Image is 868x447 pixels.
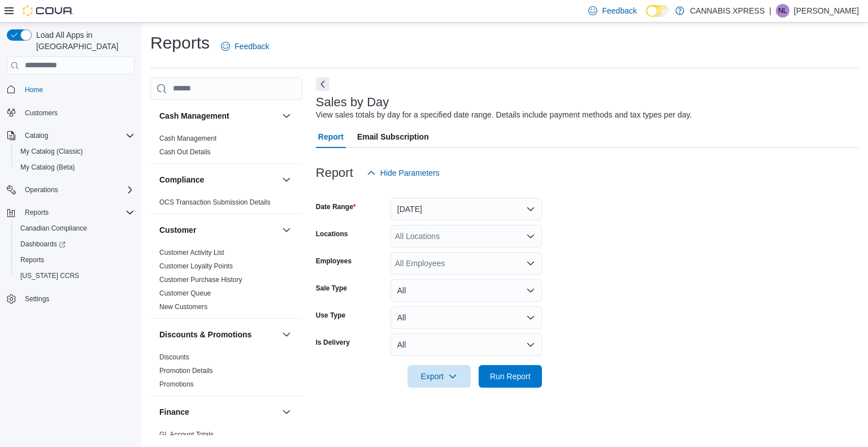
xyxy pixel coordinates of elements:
[16,145,88,158] a: My Catalog (Classic)
[407,365,471,388] button: Export
[159,147,211,157] span: Cash Out Details
[16,145,134,158] span: My Catalog (Classic)
[20,292,54,306] a: Settings
[20,255,44,264] span: Reports
[159,366,213,375] span: Promotion Details
[316,96,389,109] h3: Sales by Day
[159,302,207,311] span: New Customers
[159,329,251,340] h3: Discounts & Promotions
[11,144,139,159] button: My Catalog (Classic)
[2,105,139,121] button: Customers
[159,248,224,257] span: Customer Activity List
[159,329,277,340] button: Discounts & Promotions
[280,405,293,419] button: Finance
[16,269,134,283] span: Washington CCRS
[20,206,53,219] button: Reports
[150,350,302,396] div: Discounts & Promotions
[159,110,229,121] h3: Cash Management
[526,259,535,268] button: Open list of options
[159,353,189,361] a: Discounts
[20,183,63,197] button: Operations
[414,365,464,388] span: Export
[778,4,787,18] span: NL
[20,292,134,306] span: Settings
[20,224,87,233] span: Canadian Compliance
[20,206,134,219] span: Reports
[16,253,49,267] a: Reports
[159,174,277,185] button: Compliance
[316,311,345,320] label: Use Type
[159,174,204,185] h3: Compliance
[159,353,189,362] span: Discounts
[2,128,139,144] button: Catalog
[2,290,139,307] button: Settings
[159,430,214,439] span: GL Account Totals
[159,224,196,236] h3: Customer
[380,167,440,179] span: Hide Parameters
[159,289,211,297] a: Customer Queue
[159,406,189,418] h3: Finance
[159,224,277,236] button: Customer
[25,85,43,94] span: Home
[235,41,269,52] span: Feedback
[159,262,233,271] span: Customer Loyalty Points
[159,110,277,121] button: Cash Management
[159,198,271,206] a: OCS Transaction Submission Details
[159,198,271,207] span: OCS Transaction Submission Details
[2,205,139,220] button: Reports
[159,249,224,257] a: Customer Activity List
[7,77,134,337] nav: Complex example
[25,131,48,140] span: Catalog
[25,294,49,303] span: Settings
[316,229,348,238] label: Locations
[316,166,353,180] h3: Report
[20,147,83,156] span: My Catalog (Classic)
[769,4,771,18] p: |
[150,132,302,163] div: Cash Management
[316,202,356,211] label: Date Range
[776,4,789,18] div: Nathan Lawlor
[11,268,139,284] button: [US_STATE] CCRS
[280,109,293,123] button: Cash Management
[20,183,134,197] span: Operations
[390,198,542,220] button: [DATE]
[390,333,542,356] button: All
[159,134,216,143] span: Cash Management
[25,185,58,194] span: Operations
[16,160,134,174] span: My Catalog (Beta)
[150,196,302,214] div: Compliance
[159,380,194,389] span: Promotions
[16,237,70,251] a: Dashboards
[20,106,134,120] span: Customers
[20,240,66,249] span: Dashboards
[690,4,765,18] p: CANNABIS XPRESS
[362,162,444,184] button: Hide Parameters
[159,275,242,284] span: Customer Purchase History
[16,253,134,267] span: Reports
[20,106,62,120] a: Customers
[20,83,134,97] span: Home
[20,271,79,280] span: [US_STATE] CCRS
[159,406,277,418] button: Finance
[316,77,329,91] button: Next
[159,380,194,388] a: Promotions
[159,276,242,284] a: Customer Purchase History
[602,5,636,16] span: Feedback
[20,129,53,142] button: Catalog
[159,134,216,142] a: Cash Management
[159,303,207,311] a: New Customers
[23,5,73,16] img: Cova
[159,367,213,375] a: Promotion Details
[316,109,692,121] div: View sales totals by day for a specified date range. Details include payment methods and tax type...
[390,279,542,302] button: All
[20,83,47,97] a: Home
[357,125,429,148] span: Email Subscription
[16,222,134,235] span: Canadian Compliance
[390,306,542,329] button: All
[159,289,211,298] span: Customer Queue
[150,246,302,318] div: Customer
[32,29,134,52] span: Load All Apps in [GEOGRAPHIC_DATA]
[11,236,139,252] a: Dashboards
[316,338,350,347] label: Is Delivery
